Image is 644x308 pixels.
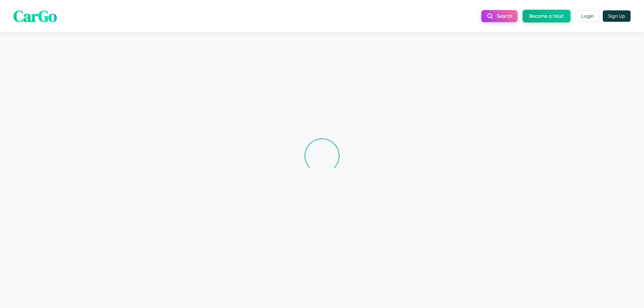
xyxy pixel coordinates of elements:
[576,10,599,22] button: Login
[603,10,631,22] button: Sign Up
[497,13,512,19] span: Search
[523,10,571,22] button: Become a Host
[481,10,518,22] button: Search
[13,5,57,27] span: CarGo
